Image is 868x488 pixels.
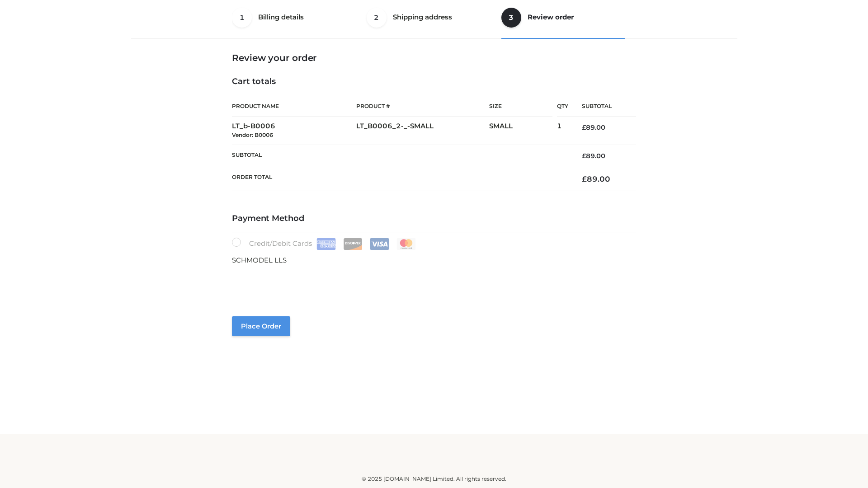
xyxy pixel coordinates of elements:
[230,264,634,297] iframe: Secure payment input frame
[582,174,587,183] span: £
[232,131,273,138] small: Vendor: B0006
[568,96,636,117] th: Subtotal
[356,96,489,117] th: Product #
[232,167,568,191] th: Order Total
[232,254,636,266] p: SCHMODEL LLS
[232,96,356,117] th: Product Name
[134,474,734,483] div: © 2025 [DOMAIN_NAME] Limited. All rights reserved.
[232,77,636,87] h4: Cart totals
[557,96,568,117] th: Qty
[356,117,489,145] td: LT_B0006_2-_-SMALL
[232,117,356,145] td: LT_b-B0006
[489,96,552,117] th: Size
[232,238,417,250] label: Credit/Debit Cards
[232,214,636,224] h4: Payment Method
[232,52,636,63] h3: Review your order
[582,174,610,183] bdi: 89.00
[396,238,416,250] img: Mastercard
[316,238,336,250] img: Amex
[343,238,363,250] img: Discover
[370,238,389,250] img: Visa
[582,152,586,160] span: £
[557,117,568,145] td: 1
[489,117,557,145] td: SMALL
[582,152,605,160] bdi: 89.00
[582,123,605,131] bdi: 89.00
[232,316,290,336] button: Place order
[232,145,568,167] th: Subtotal
[582,123,586,131] span: £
